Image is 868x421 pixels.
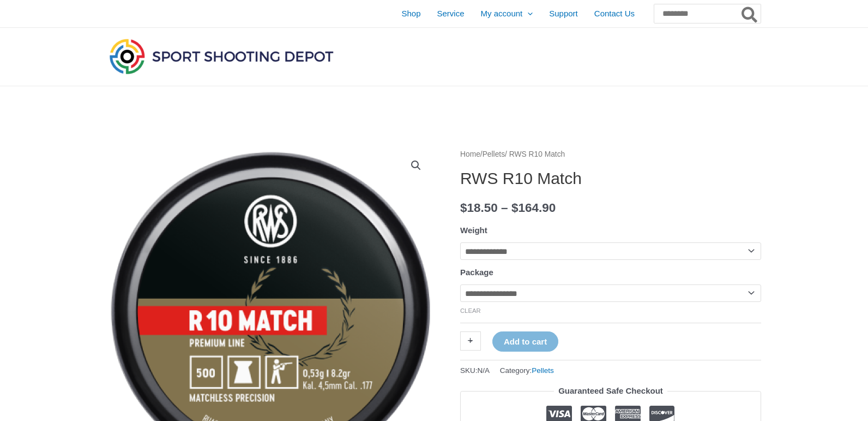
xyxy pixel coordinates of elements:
button: Add to cart [492,331,558,352]
span: $ [460,201,467,215]
span: Category: [500,364,554,377]
img: Sport Shooting Depot [107,36,336,76]
a: Clear options [460,307,481,314]
a: Pellets [532,366,554,375]
bdi: 164.90 [511,201,556,215]
label: Weight [460,226,487,235]
legend: Guaranteed Safe Checkout [554,383,667,399]
button: Search [739,4,761,23]
span: SKU: [460,364,490,377]
label: Package [460,268,493,277]
bdi: 18.50 [460,201,498,215]
span: N/A [478,366,490,375]
nav: Breadcrumb [460,147,761,162]
h1: RWS R10 Match [460,169,761,188]
a: View full-screen image gallery [406,156,426,175]
span: – [501,201,508,215]
a: Home [460,150,480,158]
a: Pellets [483,150,505,158]
span: $ [511,201,519,215]
a: + [460,331,481,351]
